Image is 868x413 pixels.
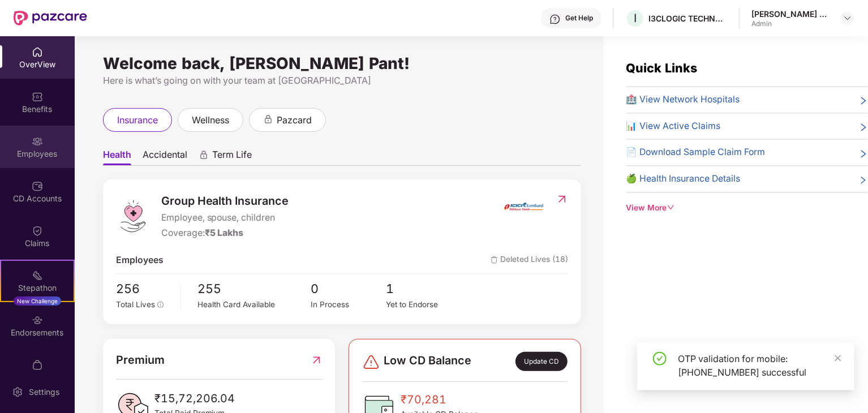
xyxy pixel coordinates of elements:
[634,11,637,25] span: I
[515,352,568,371] div: Update CD
[1,282,74,294] div: Stepathon
[678,352,841,379] div: OTP validation for mobile: [PHONE_NUMBER] successful
[626,119,721,134] span: 📊 View Active Claims
[626,61,698,75] span: Quick Links
[199,150,209,160] div: animation
[859,95,868,107] span: right
[626,145,766,160] span: 📄 Download Sample Claim Form
[143,149,187,165] span: Accidental
[653,352,667,365] span: check-circle
[161,226,289,240] div: Coverage:
[103,74,581,88] div: Here is what’s going on with your team at [GEOGRAPHIC_DATA]
[384,352,471,371] span: Low CD Balance
[626,93,740,107] span: 🏥 View Network Hospitals
[859,148,868,160] span: right
[32,136,43,147] img: svg+xml;base64,PHN2ZyBpZD0iRW1wbG95ZWVzIiB4bWxucz0iaHR0cDovL3d3dy53My5vcmcvMjAwMC9zdmciIHdpZHRoPS...
[648,13,728,24] div: I3CLOGIC TECHNOLOGIES PRIVATE LIMITED
[311,299,386,311] div: In Process
[859,174,868,186] span: right
[32,91,43,102] img: svg+xml;base64,PHN2ZyBpZD0iQmVuZWZpdHMiIHhtbG5zPSJodHRwOi8vd3d3LnczLm9yZy8yMDAwL3N2ZyIgd2lkdGg9Ij...
[386,299,462,311] div: Yet to Endorse
[277,113,312,127] span: pazcard
[263,114,273,124] div: animation
[116,351,165,369] span: Premium
[154,390,235,407] span: ₹15,72,206.04
[834,354,842,362] span: close
[161,211,289,225] span: Employee, spouse, children
[116,199,150,233] img: logo
[103,59,581,68] div: Welcome back, [PERSON_NAME] Pant!
[157,302,164,308] span: info-circle
[626,172,741,186] span: 🍏 Health Insurance Details
[198,299,311,311] div: Health Card Available
[32,359,43,371] img: svg+xml;base64,PHN2ZyBpZD0iTXlfT3JkZXJzIiBkYXRhLW5hbWU9Ik15IE9yZGVycyIgeG1sbnM9Imh0dHA6Ly93d3cudz...
[212,149,252,165] span: Term Life
[362,353,380,371] img: svg+xml;base64,PHN2ZyBpZD0iRGFuZ2VyLTMyeDMyIiB4bWxucz0iaHR0cDovL3d3dy53My5vcmcvMjAwMC9zdmciIHdpZH...
[12,386,23,398] img: svg+xml;base64,PHN2ZyBpZD0iU2V0dGluZy0yMHgyMCIgeG1sbnM9Imh0dHA6Ly93d3cudzMub3JnLzIwMDAvc3ZnIiB3aW...
[491,256,498,264] img: deleteIcon
[103,149,131,165] span: Health
[859,122,868,134] span: right
[751,19,831,28] div: Admin
[116,300,155,309] span: Total Lives
[116,253,164,268] span: Employees
[401,391,478,408] span: ₹70,281
[32,315,43,326] img: svg+xml;base64,PHN2ZyBpZD0iRW5kb3JzZW1lbnRzIiB4bWxucz0iaHR0cDovL3d3dy53My5vcmcvMjAwMC9zdmciIHdpZH...
[549,14,561,25] img: svg+xml;base64,PHN2ZyBpZD0iSGVscC0zMngzMiIgeG1sbnM9Imh0dHA6Ly93d3cudzMub3JnLzIwMDAvc3ZnIiB3aWR0aD...
[32,180,43,192] img: svg+xml;base64,PHN2ZyBpZD0iQ0RfQWNjb3VudHMiIGRhdGEtbmFtZT0iQ0QgQWNjb3VudHMiIHhtbG5zPSJodHRwOi8vd3...
[161,192,289,210] span: Group Health Insurance
[32,270,43,281] img: svg+xml;base64,PHN2ZyB4bWxucz0iaHR0cDovL3d3dy53My5vcmcvMjAwMC9zdmciIHdpZHRoPSIyMSIgaGVpZ2h0PSIyMC...
[626,202,868,214] div: View More
[502,192,545,221] img: insurerIcon
[198,279,311,299] span: 255
[25,386,63,398] div: Settings
[311,351,323,369] img: RedirectIcon
[751,8,831,19] div: [PERSON_NAME] Pant
[14,11,87,25] img: New Pazcare Logo
[192,113,229,127] span: wellness
[116,279,173,299] span: 256
[386,279,462,299] span: 1
[205,227,244,238] span: ₹5 Lakhs
[565,14,593,23] div: Get Help
[311,279,386,299] span: 0
[491,253,568,268] span: Deleted Lives (18)
[14,296,61,306] div: New Challenge
[843,14,852,23] img: svg+xml;base64,PHN2ZyBpZD0iRHJvcGRvd24tMzJ4MzIiIHhtbG5zPSJodHRwOi8vd3d3LnczLm9yZy8yMDAwL3N2ZyIgd2...
[556,193,568,205] img: RedirectIcon
[667,204,675,212] span: down
[32,225,43,236] img: svg+xml;base64,PHN2ZyBpZD0iQ2xhaW0iIHhtbG5zPSJodHRwOi8vd3d3LnczLm9yZy8yMDAwL3N2ZyIgd2lkdGg9IjIwIi...
[117,113,158,127] span: insurance
[32,46,43,58] img: svg+xml;base64,PHN2ZyBpZD0iSG9tZSIgeG1sbnM9Imh0dHA6Ly93d3cudzMub3JnLzIwMDAvc3ZnIiB3aWR0aD0iMjAiIG...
